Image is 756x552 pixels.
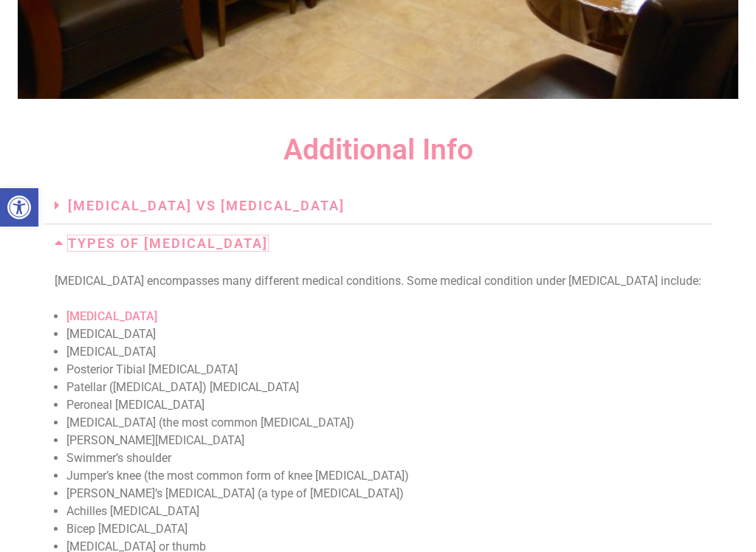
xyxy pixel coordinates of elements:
li: Jumper’s knee (the most common form of knee [MEDICAL_DATA]) [66,467,701,485]
h3: [MEDICAL_DATA] Vs [MEDICAL_DATA] [44,187,712,224]
li: Peroneal [MEDICAL_DATA] [66,396,701,414]
li: [PERSON_NAME][MEDICAL_DATA] [66,432,701,449]
li: [MEDICAL_DATA] [66,325,701,343]
li: Achilles [MEDICAL_DATA] [66,503,701,520]
li: Patellar ([MEDICAL_DATA]) [MEDICAL_DATA] [66,379,701,396]
li: Posterior Tibial [MEDICAL_DATA] [66,361,701,379]
a: [MEDICAL_DATA] [66,309,157,323]
p: Additional Info [36,136,720,165]
li: [MEDICAL_DATA] [66,343,701,361]
h3: Types Of [MEDICAL_DATA] [44,224,712,261]
li: Swimmer’s shoulder [66,449,701,467]
a: [MEDICAL_DATA] Vs [MEDICAL_DATA] [68,198,345,213]
li: [PERSON_NAME]’s [MEDICAL_DATA] (a type of [MEDICAL_DATA]) [66,485,701,503]
a: Types Of [MEDICAL_DATA] [68,235,268,251]
li: Bicep [MEDICAL_DATA] [66,520,701,538]
li: [MEDICAL_DATA] (the most common [MEDICAL_DATA]) [66,414,701,432]
p: [MEDICAL_DATA] encompasses many different medical conditions. Some medical condition under [MEDIC... [55,272,701,290]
